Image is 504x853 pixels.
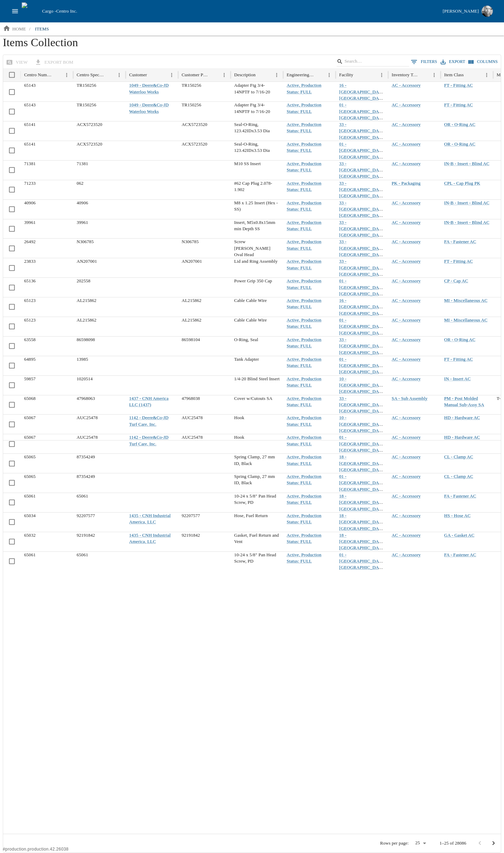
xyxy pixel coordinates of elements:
[287,337,321,348] a: Active, Production Status: FULL
[287,298,321,309] a: Active, Production Status: FULL
[21,258,73,277] div: 23833
[21,180,73,199] div: 71233
[21,101,73,121] div: 65143
[231,317,283,336] div: Cable Cable Wire
[21,414,73,434] div: 65067
[12,26,26,33] p: home
[287,494,321,505] a: Active, Production Status: FULL
[487,837,500,850] button: Go to next page
[21,141,73,160] div: 65141
[392,357,421,362] a: AC - Accessory
[339,533,387,551] a: 18 - [GEOGRAPHIC_DATA], [GEOGRAPHIC_DATA]
[392,259,421,264] a: AC - Accessory
[21,317,73,336] div: 65123
[21,356,73,375] div: 64895
[429,70,439,80] button: Menu
[231,336,283,356] div: O-Ring, Seal
[73,297,126,317] div: AL215862
[21,512,73,532] div: 65034
[444,318,488,323] a: MI - Miscellaneous AC
[392,435,421,440] a: AC - Accessory
[287,220,321,231] a: Active, Production Status: FULL
[444,161,489,166] a: IN-B - Insert - Blind AC
[231,82,283,101] div: Adapter Ftg 3/4-14NPTF to 7/16-20
[444,494,476,499] a: FA - Fastener AC
[315,70,325,80] button: Sort
[392,474,421,479] a: AC - Accessory
[73,317,126,336] div: AL215862
[287,142,321,153] a: Active, Production Status: FULL
[339,279,387,296] a: 01 - [GEOGRAPHIC_DATA], [GEOGRAPHIC_DATA]
[287,103,321,114] a: Active, Production Status: FULL
[444,552,476,557] a: FA - Fastener AC
[287,161,321,172] a: Active, Production Status: FULL
[73,219,126,239] div: 39961
[339,200,387,218] a: 33 - [GEOGRAPHIC_DATA], [GEOGRAPHIC_DATA]
[73,121,126,141] div: ACX5723520
[231,375,283,395] div: 1/4-20 Blind Steel Insert
[444,357,473,362] a: FT - Fitting AC
[444,181,480,186] a: CPL - Cap Plug PK
[53,70,62,80] button: Sort
[182,72,210,78] div: Customer Part Number
[339,239,387,257] a: 33 - [GEOGRAPHIC_DATA], [GEOGRAPHIC_DATA]
[178,82,231,101] div: TR150256
[231,434,283,453] div: Hook
[287,279,321,290] a: Active, Production Status: FULL
[444,298,488,303] a: MI - Miscellaneous AC
[231,395,283,415] div: Cover w/Cutouts SA
[178,414,231,434] div: AUC25478
[148,70,157,80] button: Sort
[440,840,467,846] p: 1–25 of 28086
[73,493,126,512] div: 65061
[129,435,168,446] a: 1142 - Deere&Co-JD Turf Care, Inc.
[129,72,147,78] div: Customer
[231,551,283,571] div: 10-24 x 5/8" Pan Head Screw, PD
[392,181,420,186] a: PK - Packaging
[380,840,409,846] p: Rows per page:
[354,70,363,80] button: Sort
[231,121,283,141] div: Seal-O-Ring, 123.42IDx3.53 Dia
[412,838,428,848] div: 25
[73,258,126,277] div: AN207001
[392,142,421,147] a: AC - Accessory
[21,375,73,395] div: 59857
[21,277,73,297] div: 65136
[287,454,321,466] a: Active, Production Status: FULL
[129,103,169,114] a: 1049 - Deere&Co-JD Waterloo Works
[21,297,73,317] div: 65123
[129,83,169,94] a: 1049 - Deere&Co-JD Waterloo Works
[344,57,399,66] input: Search…
[21,336,73,356] div: 63558
[444,513,470,518] a: HS - Hose AC
[231,277,283,297] div: Power Grip 350 Cap
[339,298,387,316] a: 16 - [GEOGRAPHIC_DATA], [GEOGRAPHIC_DATA]
[21,493,73,512] div: 65061
[129,396,169,407] a: 1437 - CNH America LLC (1437)
[443,7,479,15] div: [PERSON_NAME]
[287,122,321,133] a: Active, Production Status: FULL
[392,200,421,205] a: AC - Accessory
[256,70,266,80] button: Sort
[287,396,321,407] a: Active, Production Status: FULL
[73,356,126,375] div: 13985
[287,357,321,368] a: Active, Production Status: FULL
[178,101,231,121] div: TR150256
[178,512,231,532] div: 92207577
[231,414,283,434] div: Hook
[21,473,73,493] div: 65065
[73,199,126,219] div: 40906
[287,181,321,192] a: Active, Production Status: FULL
[339,357,387,375] a: 01 - [GEOGRAPHIC_DATA], [GEOGRAPHIC_DATA]
[339,181,387,199] a: 33 - [GEOGRAPHIC_DATA], [GEOGRAPHIC_DATA]
[178,141,231,160] div: ACX5723520
[467,57,499,67] button: Select columns
[482,6,493,17] img: Profile image
[231,141,283,160] div: Seal-O-Ring, 123.42IDx3.53 Dia
[287,552,321,564] a: Active, Production Status: FULL
[444,72,464,78] div: Item Class
[339,415,387,433] a: 10 - [GEOGRAPHIC_DATA], [GEOGRAPHIC_DATA]
[392,513,421,518] a: AC - Accessory
[129,533,171,544] a: 1435 - CNH Industrial America, LLC
[3,36,501,55] h1: Items Collection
